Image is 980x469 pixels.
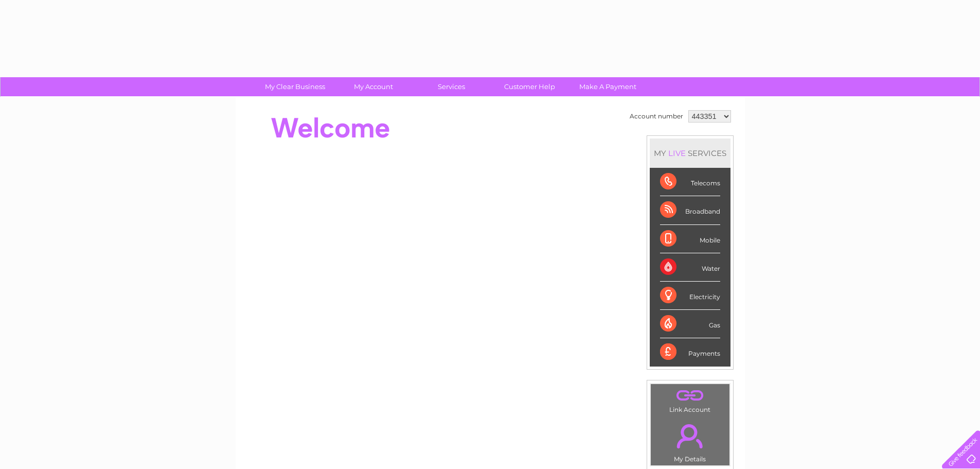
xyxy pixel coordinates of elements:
[660,253,720,282] div: Water
[660,196,720,224] div: Broadband
[660,310,720,338] div: Gas
[627,108,686,125] td: Account number
[650,138,730,168] div: MY SERVICES
[253,77,337,96] a: My Clear Business
[660,338,720,366] div: Payments
[487,77,572,96] a: Customer Help
[409,77,494,96] a: Services
[660,225,720,253] div: Mobile
[565,77,650,96] a: Make A Payment
[660,168,720,196] div: Telecoms
[650,415,730,466] td: My Details
[666,148,688,158] div: LIVE
[650,384,730,416] td: Link Account
[653,387,727,405] a: .
[660,282,720,310] div: Electricity
[331,77,416,96] a: My Account
[653,418,727,454] a: .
